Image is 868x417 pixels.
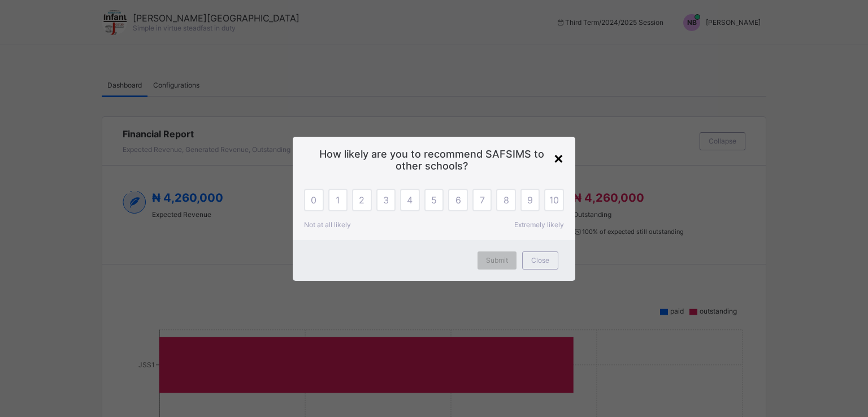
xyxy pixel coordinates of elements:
div: × [553,148,564,167]
span: Extremely likely [514,220,564,229]
span: 9 [527,194,533,206]
span: 10 [549,194,559,206]
span: 5 [431,194,437,206]
span: 3 [383,194,389,206]
div: 0 [304,189,324,211]
span: 1 [336,194,340,206]
span: Not at all likely [304,220,351,229]
span: 6 [455,194,461,206]
span: 2 [359,194,364,206]
span: 8 [504,194,509,206]
span: 7 [480,194,485,206]
span: Close [531,256,549,264]
span: How likely are you to recommend SAFSIMS to other schools? [310,148,558,172]
span: 4 [407,194,413,206]
span: Submit [486,256,508,264]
